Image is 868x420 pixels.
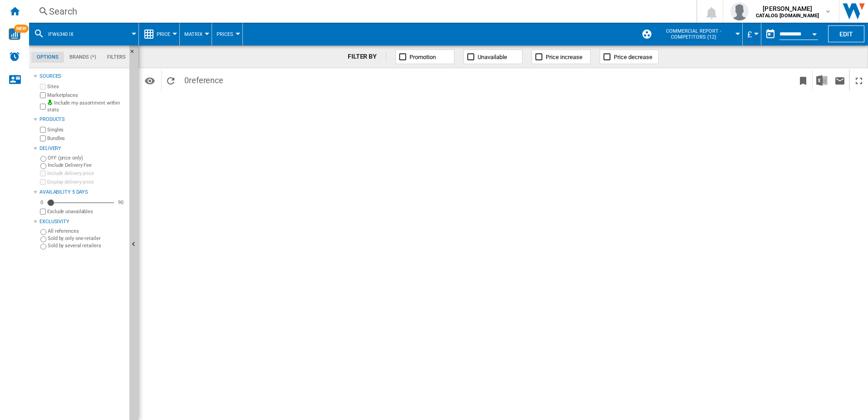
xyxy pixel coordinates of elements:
[40,156,46,162] input: OFF (price only)
[747,30,752,39] span: £
[532,50,591,64] button: Price increase
[217,23,238,45] button: Prices
[600,50,659,64] button: Price decrease
[48,235,126,242] label: Sold by only one retailer
[39,73,126,80] div: Sources
[794,70,812,91] button: Bookmark this report
[743,23,761,45] md-menu: Currency
[48,23,83,45] button: IFW6340 IX
[47,179,126,185] label: Display delivery price
[9,51,20,62] img: alerts-logo.svg
[614,54,652,60] span: Price decrease
[48,162,126,169] label: Include Delivery Fee
[40,92,46,98] input: Marketplaces
[40,179,46,185] input: Display delivery price
[48,228,126,235] label: All references
[546,54,582,60] span: Price increase
[47,126,126,133] label: Singles
[184,23,207,45] button: Matrix
[157,31,170,37] span: Price
[850,70,868,91] button: Maximize
[34,23,134,45] div: IFW6340 IX
[217,31,233,37] span: Prices
[40,170,46,176] input: Include delivery price
[47,208,126,215] label: Exclude unavailables
[189,75,223,85] span: reference
[47,170,126,177] label: Include delivery price
[180,70,228,89] span: 0
[102,52,131,63] md-tab-item: Filters
[129,45,140,62] button: Hide
[813,70,831,91] button: Download in Excel
[478,54,507,60] span: Unavailable
[47,100,126,114] label: Include my assortment within stats
[641,23,738,45] div: Commercial Report - Competitors (12)
[40,127,46,133] input: Singles
[47,135,126,142] label: Bundles
[747,23,756,45] button: £
[40,244,46,250] input: Sold by several retailers
[116,199,126,206] div: 90
[756,13,819,19] b: CATALOG [DOMAIN_NAME]
[40,135,46,141] input: Bundles
[141,72,159,89] button: Options
[48,242,126,249] label: Sold by several retailers
[143,23,175,45] div: Price
[730,2,749,20] img: profile.jpg
[47,92,126,99] label: Marketplaces
[39,189,126,196] div: Availability 5 Days
[47,100,53,105] img: mysite-bg-18x18.png
[39,145,126,152] div: Delivery
[464,50,523,64] button: Unavailable
[40,209,46,215] input: Display delivery price
[184,31,202,37] span: Matrix
[816,75,827,86] img: excel-24x24.png
[39,218,126,225] div: Exclusivity
[828,25,864,42] button: Edit
[48,155,126,161] label: OFF (price only)
[47,198,114,207] md-slider: Availability
[395,50,454,64] button: Promotion
[48,31,74,37] span: IFW6340 IX
[806,25,823,41] button: Open calendar
[38,199,45,206] div: 0
[348,52,386,61] div: FILTER BY
[40,229,46,235] input: All references
[157,23,175,45] button: Price
[761,25,779,43] button: md-calendar
[162,70,180,91] button: Reload
[654,23,738,45] button: Commercial Report - Competitors (12)
[9,28,20,40] img: wise-card.svg
[40,236,46,242] input: Sold by only one retailer
[14,25,29,33] span: NEW
[40,163,46,169] input: Include Delivery Fee
[40,101,46,112] input: Include my assortment within stats
[40,84,46,90] input: Sites
[756,4,819,13] span: [PERSON_NAME]
[64,52,102,63] md-tab-item: Brands (*)
[49,5,673,18] div: Search
[654,28,733,40] span: Commercial Report - Competitors (12)
[831,70,849,91] button: Send this report by email
[47,83,126,90] label: Sites
[39,116,126,123] div: Products
[31,52,64,63] md-tab-item: Options
[409,54,436,60] span: Promotion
